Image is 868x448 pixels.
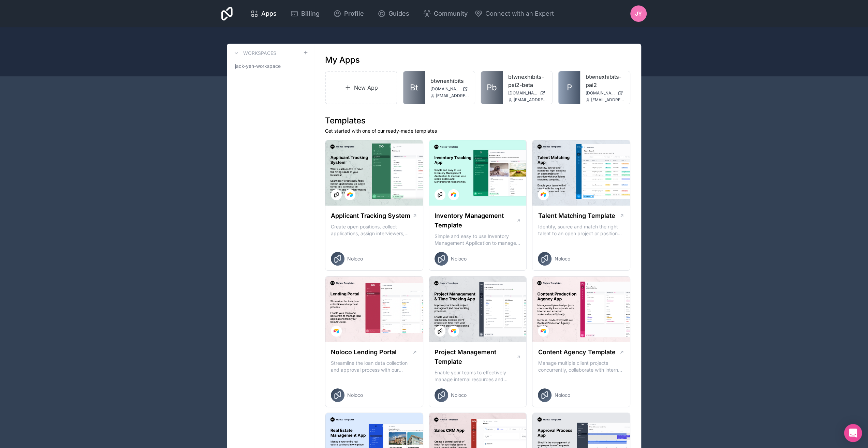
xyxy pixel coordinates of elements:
[430,77,469,85] a: btwnexhibits
[508,73,547,89] a: btwnexhibits-pai2-beta
[451,328,456,334] img: Airtable Logo
[403,71,425,104] a: Bt
[436,93,469,99] span: [EMAIL_ADDRESS][DOMAIN_NAME]
[586,73,624,89] a: btwnexhibits-pai2
[410,82,418,93] span: Bt
[325,71,397,104] a: New App
[328,6,369,21] a: Profile
[347,255,363,262] span: Noloco
[514,97,547,103] span: [EMAIL_ADDRESS][DOMAIN_NAME]
[435,347,516,367] h1: Project Management Template
[451,255,467,262] span: Noloco
[388,9,409,18] span: Guides
[567,82,572,93] span: P
[538,223,624,237] p: Identify, source and match the right talent to an open project or position with our Talent Matchi...
[243,50,276,57] h3: Workspaces
[347,392,363,399] span: Noloco
[435,233,521,247] p: Simple and easy to use Inventory Management Application to manage your stock, orders and Manufact...
[325,55,360,65] h1: My Apps
[554,392,570,399] span: Noloco
[331,223,417,237] p: Create open positions, collect applications, assign interviewers, centralise candidate feedback a...
[586,90,615,96] span: [DOMAIN_NAME]
[487,82,497,93] span: Pb
[508,90,538,96] span: [DOMAIN_NAME]
[331,360,417,373] p: Streamline the loan data collection and approval process with our Lending Portal template.
[558,71,580,104] a: P
[474,9,554,18] button: Connect with an Expert
[434,9,468,18] span: Community
[334,328,339,334] img: Airtable Logo
[538,211,615,221] h1: Talent Matching Template
[331,347,397,357] h1: Noloco Lending Portal
[541,328,546,334] img: Airtable Logo
[635,10,642,18] span: JY
[344,9,364,18] span: Profile
[541,192,546,197] img: Airtable Logo
[586,90,624,96] a: [DOMAIN_NAME]
[430,86,469,92] a: [DOMAIN_NAME]
[481,71,503,104] a: Pb
[372,6,415,21] a: Guides
[301,9,320,18] span: Billing
[232,60,308,72] a: jack-yeh-workspace
[554,255,570,262] span: Noloco
[485,9,554,18] span: Connect with an Expert
[417,6,473,21] a: Community
[347,192,353,197] img: Airtable Logo
[451,392,467,399] span: Noloco
[325,115,630,126] h1: Templates
[508,90,547,96] a: [DOMAIN_NAME]
[591,97,624,103] span: [EMAIL_ADDRESS][DOMAIN_NAME]
[325,128,630,134] p: Get started with one of our ready-made templates
[331,211,410,221] h1: Applicant Tracking System
[451,192,456,197] img: Airtable Logo
[285,6,325,21] a: Billing
[435,211,516,230] h1: Inventory Management Template
[232,49,276,57] a: Workspaces
[538,347,615,357] h1: Content Agency Template
[235,63,281,70] span: jack-yeh-workspace
[430,86,460,92] span: [DOMAIN_NAME]
[538,360,624,373] p: Manage multiple client projects concurrently, collaborate with internal and external stakeholders...
[844,424,862,442] div: Open Intercom Messenger
[435,369,521,383] p: Enable your teams to effectively manage internal resources and execute client projects on time.
[261,9,277,18] span: Apps
[245,6,282,21] a: Apps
